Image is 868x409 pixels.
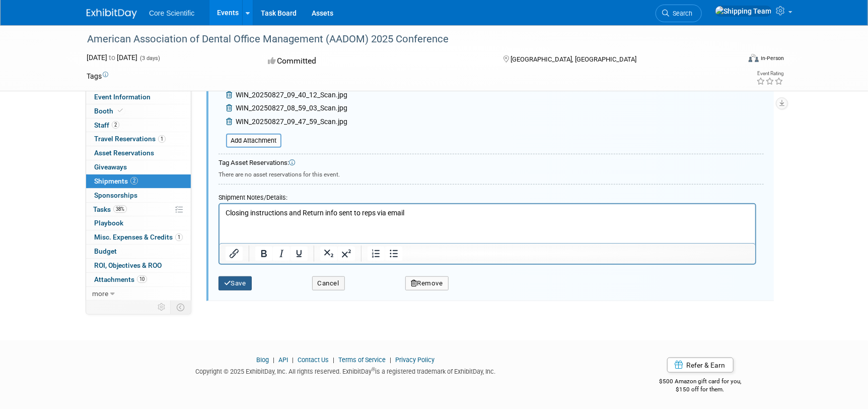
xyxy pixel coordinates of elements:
[619,371,782,394] div: $500 Amazon gift card for you,
[86,104,191,118] a: Booth
[94,191,137,199] span: Sponsorships
[86,174,191,188] a: Shipments2
[87,9,137,19] img: ExhibitDay
[112,121,119,129] span: 2
[86,273,191,286] a: Attachments10
[236,118,347,126] span: WIN_20250827_09_47_59_Scan.jpg
[669,10,692,17] span: Search
[270,356,277,364] span: |
[94,93,151,101] span: Event Information
[656,5,702,22] a: Search
[219,168,764,179] div: There are no asset reservations for this event.
[236,104,347,112] span: WIN_20250827_08_59_03_Scan.jpg
[86,216,191,230] a: Playbook
[171,301,191,314] td: Toggle Event Tabs
[153,301,171,314] td: Personalize Event Tab Strip
[290,356,296,364] span: |
[291,247,308,261] button: Underline
[715,6,772,17] img: Shipping Team
[86,132,191,146] a: Travel Reservations1
[312,276,345,290] button: Cancel
[137,275,147,283] span: 10
[86,146,191,160] a: Asset Reservations
[749,54,759,62] img: Format-Inperson.png
[86,287,191,301] a: more
[86,245,191,258] a: Budget
[139,55,160,62] span: (3 days)
[236,91,347,99] span: WIN_20250827_09_40_12_Scan.jpg
[368,247,385,261] button: Numbered list
[372,367,375,372] sup: ®
[107,53,117,62] span: to
[86,90,191,104] a: Event Information
[338,247,355,261] button: Superscript
[405,276,449,290] button: Remove
[94,135,166,143] span: Travel Reservations
[94,121,119,129] span: Staff
[94,233,183,241] span: Misc. Expenses & Credits
[118,108,123,113] i: Booth reservation complete
[158,135,166,143] span: 1
[220,204,755,243] iframe: Rich Text Area
[667,358,734,373] a: Refer & Earn
[330,356,337,364] span: |
[92,289,108,298] span: more
[255,247,272,261] button: Bold
[619,385,782,394] div: $150 off for them.
[338,356,386,364] a: Terms of Service
[278,356,288,364] a: API
[511,55,636,63] span: [GEOGRAPHIC_DATA], [GEOGRAPHIC_DATA]
[87,71,108,81] td: Tags
[756,71,783,76] div: Event Rating
[86,160,191,174] a: Giveaways
[87,365,604,376] div: Copyright © 2025 ExhibitDay, Inc. All rights reserved. ExhibitDay is a registered trademark of Ex...
[219,189,756,203] div: Shipment Notes/Details:
[94,275,147,283] span: Attachments
[219,158,764,168] div: Tag Asset Reservations:
[130,177,138,185] span: 2
[86,230,191,244] a: Misc. Expenses & Credits1
[219,276,252,290] button: Save
[86,203,191,216] a: Tasks38%
[395,356,435,364] a: Privacy Policy
[273,247,290,261] button: Italic
[149,9,194,17] span: Core Scientific
[94,163,127,171] span: Giveaways
[113,205,127,213] span: 38%
[387,356,394,364] span: |
[385,247,402,261] button: Bullet list
[93,205,127,213] span: Tasks
[94,107,125,115] span: Booth
[680,52,784,68] div: Event Format
[87,53,137,62] span: [DATE] [DATE]
[320,247,337,261] button: Subscript
[94,177,138,185] span: Shipments
[84,30,725,48] div: American Association of Dental Office Management (AADOM) 2025 Conference
[226,247,243,261] button: Insert/edit link
[94,247,117,255] span: Budget
[760,54,784,62] div: In-Person
[94,149,154,157] span: Asset Reservations
[94,219,123,227] span: Playbook
[256,356,269,364] a: Blog
[298,356,329,364] a: Contact Us
[86,189,191,202] a: Sponsorships
[94,261,162,269] span: ROI, Objectives & ROO
[175,233,183,241] span: 1
[86,259,191,272] a: ROI, Objectives & ROO
[265,52,487,70] div: Committed
[86,119,191,132] a: Staff2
